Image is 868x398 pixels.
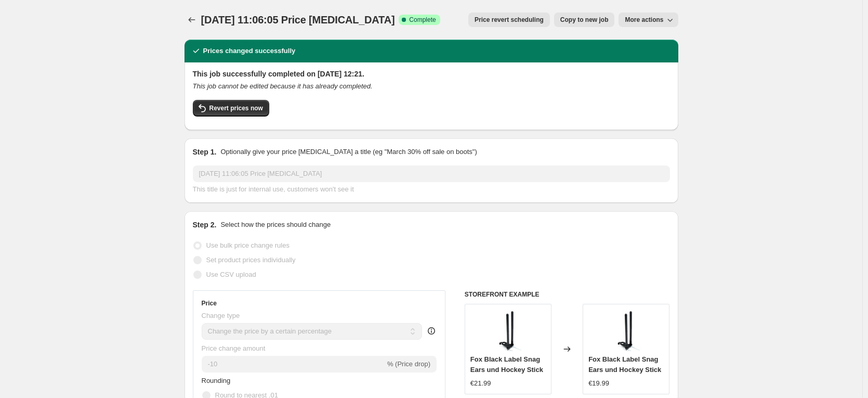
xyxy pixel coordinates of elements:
[203,46,296,56] h2: Prices changed successfully
[625,16,663,24] span: More actions
[209,104,263,112] span: Revert prices now
[426,326,437,336] div: help
[193,165,670,182] input: 30% off holiday sale
[470,355,543,374] span: Fox Black Label Snag Ears und Hockey Stick
[554,12,615,27] button: Copy to new job
[606,310,647,351] img: foxcbb011_17805f90-623b-49ad-8a99-797454b887c4_80x.jpg
[220,147,477,157] p: Optionally give your price [MEDICAL_DATA] a title (eg "March 30% off sale on boots")
[202,356,385,373] input: -15
[387,360,430,368] span: % (Price drop)
[619,12,678,27] button: More actions
[475,16,544,24] span: Price revert scheduling
[470,378,491,389] div: €21.99
[193,82,373,90] i: This job cannot be edited because it has already completed.
[193,185,354,193] span: This title is just for internal use, customers won't see it
[588,378,609,389] div: €19.99
[560,16,609,24] span: Copy to new job
[220,220,331,230] p: Select how the prices should change
[193,147,217,157] h2: Step 1.
[588,355,661,374] span: Fox Black Label Snag Ears und Hockey Stick
[193,220,217,230] h2: Step 2.
[487,310,529,351] img: foxcbb011_17805f90-623b-49ad-8a99-797454b887c4_80x.jpg
[206,271,256,278] span: Use CSV upload
[206,256,296,264] span: Set product prices individually
[185,12,199,27] button: Price change jobs
[202,312,240,319] span: Change type
[468,12,550,27] button: Price revert scheduling
[202,377,231,384] span: Rounding
[193,100,269,117] button: Revert prices now
[465,290,670,299] h6: STOREFRONT EXAMPLE
[409,16,436,24] span: Complete
[193,69,670,79] h2: This job successfully completed on [DATE] 12:21.
[202,299,217,307] h3: Price
[206,241,290,249] span: Use bulk price change rules
[202,344,266,352] span: Price change amount
[201,14,395,25] span: [DATE] 11:06:05 Price [MEDICAL_DATA]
